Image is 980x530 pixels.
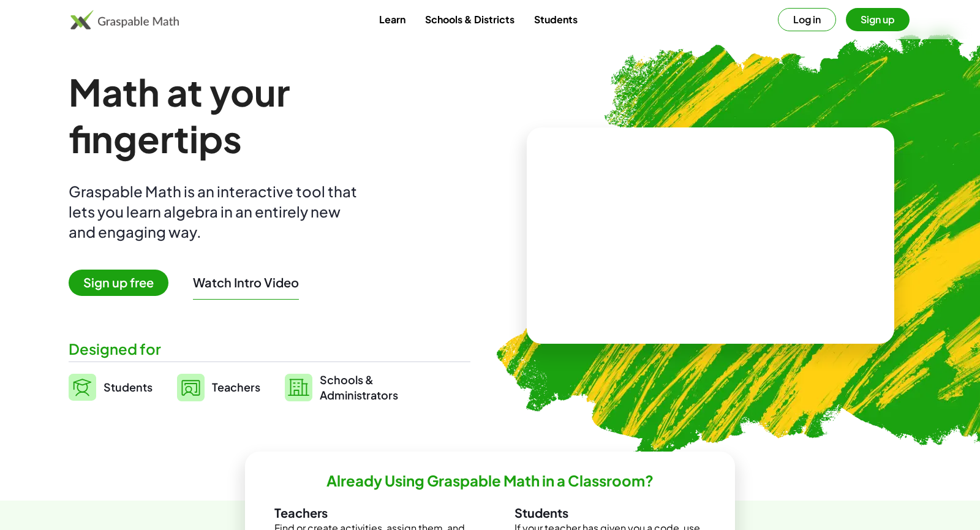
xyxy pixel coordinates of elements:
[619,190,802,282] video: What is this? This is dynamic math notation. Dynamic math notation plays a central role in how Gr...
[193,274,299,290] button: Watch Intro Video
[69,374,96,401] img: svg%3e
[285,374,312,401] img: svg%3e
[320,372,398,403] span: Schools & Administrators
[274,505,466,521] h3: Teachers
[177,372,260,403] a: Teachers
[69,339,470,359] div: Designed for
[326,471,654,490] h2: Already Using Graspable Math in a Classroom?
[69,69,458,162] h1: Math at your fingertips
[524,8,587,31] a: Students
[69,270,168,296] span: Sign up free
[369,8,415,31] a: Learn
[415,8,524,31] a: Schools & Districts
[69,372,153,403] a: Students
[177,374,205,401] img: svg%3e
[69,181,363,242] div: Graspable Math is an interactive tool that lets you learn algebra in an entirely new and engaging...
[514,505,706,521] h3: Students
[846,8,910,31] button: Sign up
[285,372,398,403] a: Schools &Administrators
[212,380,260,394] span: Teachers
[778,8,836,31] button: Log in
[104,380,153,394] span: Students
